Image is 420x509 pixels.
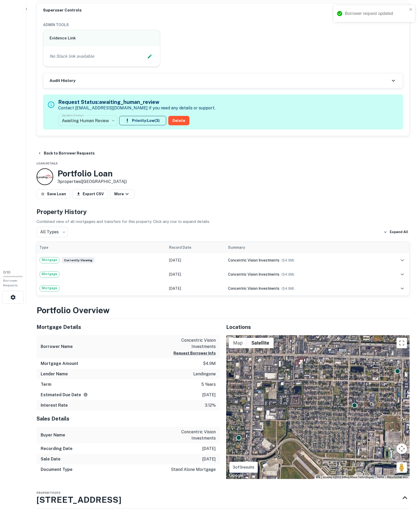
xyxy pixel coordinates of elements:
[166,281,225,295] td: [DATE]
[57,179,127,185] p: 3 properties ([GEOGRAPHIC_DATA])
[171,466,216,473] p: stand alone mortgage
[41,402,68,409] h6: Interest Rate
[50,35,154,41] h6: Evidence Link
[37,487,410,508] div: Property1of3[STREET_ADDRESS]
[166,242,225,253] th: Record Date
[37,207,410,216] h4: Property History
[146,52,154,60] button: Edit Slack Link
[41,466,73,473] h6: Document Type
[203,360,216,367] p: $4.9m
[226,323,410,331] h5: Locations
[227,472,245,479] img: Google
[41,344,73,350] h6: Borrower Name
[173,350,216,356] button: Request Borrower Info
[37,218,410,225] p: Combined view of all mortgages and transfers for this property. Click any row to expand details.
[202,392,216,398] p: [DATE]
[58,98,215,106] h5: Request Status: awaiting_human_review
[281,273,294,276] span: ($ 4.9M )
[119,116,166,125] button: Priority:Low(3)
[387,476,408,478] a: Report a map error
[50,78,75,84] h6: Audit History
[37,491,60,494] span: Property 1 of 3
[62,113,83,117] label: Update Status
[377,476,384,478] a: Terms (opens in new tab)
[382,228,410,236] button: Expand All
[205,402,216,409] p: 3.12%
[323,476,374,478] span: Imagery ©2025 Airbus, Maxar Technologies
[225,242,379,253] th: Summary
[41,456,61,462] h6: Sale Date
[41,371,68,377] h6: Lender Name
[41,360,78,367] h6: Mortgage Amount
[201,381,216,388] p: 5 years
[169,337,216,350] p: concentric vision investments
[228,272,279,276] span: concentric vision investments
[40,286,59,291] span: Mortgage
[397,443,407,454] button: Map camera controls
[40,271,59,277] span: Mortgage
[166,267,225,281] td: [DATE]
[233,464,254,470] p: 3 of 3 results
[3,270,10,274] span: 0 / 10
[228,258,279,262] span: concentric vision investments
[37,227,68,237] div: All Types
[37,189,70,199] button: Save Loan
[62,257,94,263] span: Currently viewing
[227,472,245,479] a: Open this area in Google Maps (opens a new window)
[41,381,51,388] h6: Term
[83,392,88,397] svg: Estimate is based on a standard schedule for this type of loan.
[37,323,220,331] h5: Mortgage Details
[58,113,117,128] div: Awaiting Human Review
[281,258,294,262] span: ($ 4.9M )
[229,338,247,348] button: Show street map
[397,462,407,473] button: Drag Pegman onto the map to open Street View
[247,338,274,348] button: Show satellite imagery
[394,467,420,492] iframe: Chat Widget
[228,286,279,291] span: concentric vision investments
[168,116,189,125] button: Delete
[110,189,134,199] button: More
[397,338,407,348] button: Toggle fullscreen view
[57,169,127,179] h3: Portfolio Loan
[35,149,97,158] button: Back to Borrower Requests
[316,476,320,478] button: Keyboard shortcuts
[41,432,65,438] h6: Buyer Name
[43,7,82,13] h6: Superuser Controls
[398,284,407,293] button: expand row
[37,242,166,253] th: Type
[202,456,216,462] p: [DATE]
[37,304,410,317] h3: Portfolio Overview
[398,256,407,265] button: expand row
[398,270,407,279] button: expand row
[50,53,94,60] p: No Slack link available
[37,415,220,423] h5: Sales Details
[37,494,121,506] h3: [STREET_ADDRESS]
[166,253,225,267] td: [DATE]
[202,446,216,452] p: [DATE]
[41,392,88,398] h6: Estimated Due Date
[72,189,108,199] button: Export CSV
[41,446,73,452] h6: Recording Date
[43,22,403,28] h6: ADMIN TOOLS
[193,371,216,377] p: lendingone
[37,162,58,165] span: Loan Details
[281,287,294,291] span: ($ 4.9M )
[409,7,413,12] button: close
[169,429,216,441] p: concentric vision investments
[345,10,407,17] div: Borrower request updated
[3,279,18,287] span: Borrower Requests
[40,257,59,263] span: Mortgage
[58,105,215,111] p: Contact [EMAIL_ADDRESS][DOMAIN_NAME] if you need any details or support.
